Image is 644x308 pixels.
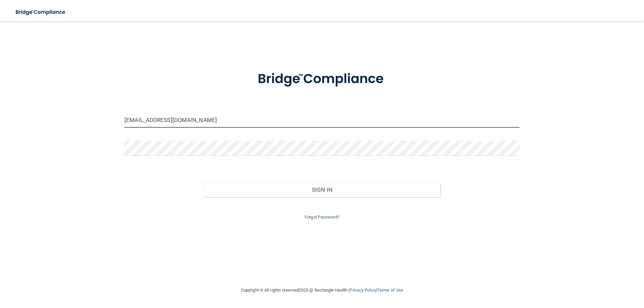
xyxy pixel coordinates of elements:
[528,260,636,287] iframe: Drift Widget Chat Controller
[10,5,72,19] img: bridge_compliance_login_screen.278c3ca4.svg
[350,288,376,293] a: Privacy Policy
[124,113,520,128] input: Email
[204,182,441,197] button: Sign In
[305,214,339,220] a: Forgot Password?
[200,280,444,301] div: Copyright © All rights reserved 2025 @ Rectangle Health | |
[377,288,403,293] a: Terms of Use
[244,62,400,97] img: bridge_compliance_login_screen.278c3ca4.svg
